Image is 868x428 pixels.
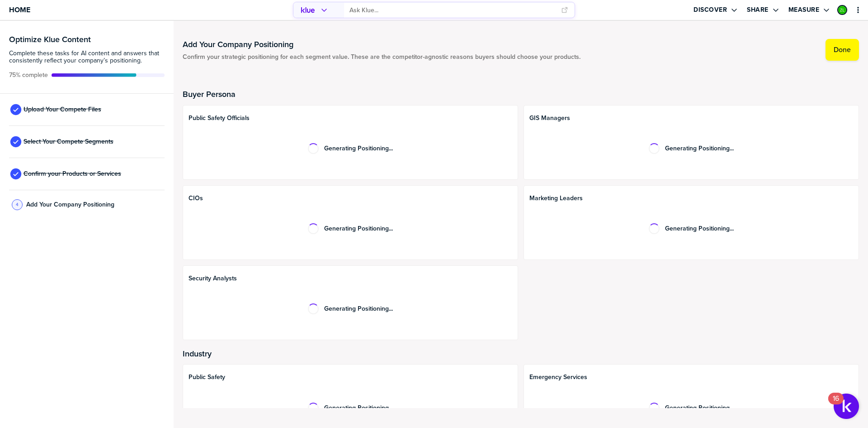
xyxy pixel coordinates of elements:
div: Zev L. [837,5,847,15]
h2: Industry [183,349,859,358]
span: Active [9,72,48,79]
span: Security Analysts [189,275,512,282]
span: Generating Positioning... [324,404,393,412]
button: Done [826,39,859,61]
span: Select Your Compete Segments [24,138,113,145]
span: Public Safety [189,374,512,381]
span: CIOs [189,195,512,202]
span: Generating Positioning... [665,225,734,232]
span: Generating Positioning... [324,225,393,232]
span: Home [9,6,30,14]
span: Generating Positioning... [324,305,393,313]
label: Share [747,6,769,14]
div: 16 [833,399,839,410]
span: Confirm your Products or Services [24,170,121,178]
h1: Add Your Company Positioning [183,39,580,50]
span: Marketing Leaders [529,195,853,202]
img: 68efa1eb0dd1966221c28eaef6eec194-sml.png [838,6,846,14]
label: Discover [693,6,727,14]
span: Generating Positioning... [324,145,393,152]
span: Emergency Services [529,374,853,381]
span: Generating Positioning... [665,404,734,412]
span: Generating Positioning... [665,145,734,152]
button: Open Resource Center, 16 new notifications [834,394,859,419]
span: Add Your Company Positioning [26,201,114,208]
label: Done [834,45,851,54]
span: Confirm your strategic positioning for each segment value. These are the competitor-agnostic reas... [183,53,580,61]
span: Complete these tasks for AI content and answers that consistently reflect your company’s position... [9,50,165,64]
input: Ask Klue... [349,3,556,18]
span: 4 [16,201,19,208]
span: Upload Your Compete Files [24,106,101,113]
span: Public Safety Officials [189,115,512,122]
span: GIS Managers [529,115,853,122]
label: Measure [788,6,820,14]
a: Edit Profile [836,4,848,16]
h2: Buyer Persona [183,90,859,99]
h3: Optimize Klue Content [9,35,165,43]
